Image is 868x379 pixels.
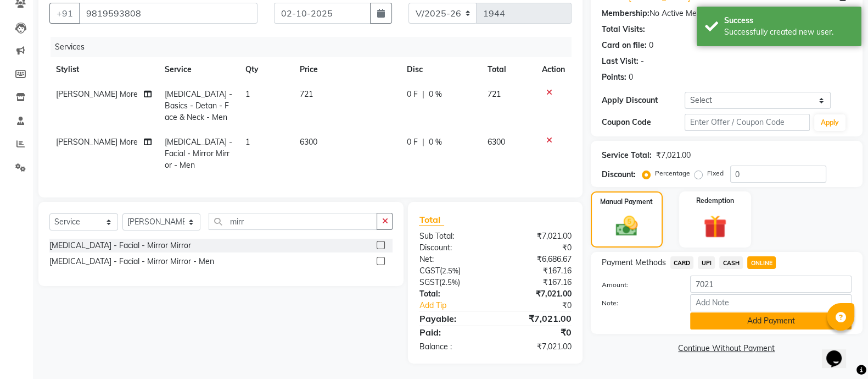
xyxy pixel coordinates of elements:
div: ₹6,686.67 [495,254,580,265]
div: Balance : [411,341,495,353]
button: Apply [814,114,845,131]
span: 0 F [407,136,418,148]
div: Total Visits: [602,24,645,35]
div: ₹7,021.00 [495,341,580,353]
span: 721 [488,89,501,99]
div: Paid: [411,326,495,339]
div: ₹167.16 [495,265,580,277]
span: 6300 [300,137,317,147]
span: 1 [245,137,250,147]
img: _gift.svg [696,212,733,241]
input: Enter Offer / Coupon Code [685,114,810,131]
div: [MEDICAL_DATA] - Facial - Mirror Mirror [49,240,191,251]
img: _cash.svg [609,213,645,239]
div: Discount: [411,242,495,254]
div: Total: [411,288,495,300]
div: Successfully created new user. [724,26,853,38]
span: [MEDICAL_DATA] -Basics - Detan - Face & Neck - Men [165,89,232,122]
a: Continue Without Payment [593,343,860,354]
a: Add Tip [411,300,509,311]
div: No Active Membership [602,8,852,19]
label: Fixed [707,168,724,178]
div: Services [51,37,580,57]
span: 0 F [407,89,418,100]
th: Total [481,57,535,82]
div: Card on file: [602,40,647,51]
label: Note: [593,298,682,308]
div: Payable: [411,312,495,325]
span: Total [419,214,444,226]
span: [PERSON_NAME] More [56,137,138,147]
th: Qty [239,57,293,82]
label: Manual Payment [600,197,653,207]
span: CGST [419,266,439,276]
div: Last Visit: [602,56,639,67]
span: | [422,136,424,148]
input: Amount [690,276,852,293]
span: UPI [698,256,715,269]
span: 2.5% [441,266,458,275]
button: +91 [49,3,80,24]
button: Add Payment [690,312,852,329]
input: Search by Name/Mobile/Email/Code [79,3,257,24]
div: Net: [411,254,495,265]
div: Service Total: [602,150,652,161]
div: ₹0 [509,300,580,311]
div: [MEDICAL_DATA] - Facial - Mirror Mirror - Men [49,256,214,267]
span: 2.5% [441,278,457,287]
th: Price [293,57,400,82]
div: Membership: [602,8,649,19]
span: [MEDICAL_DATA] - Facial - Mirror Mirror - Men [165,137,232,170]
span: 0 % [429,89,442,100]
div: ₹7,021.00 [656,150,691,161]
th: Service [158,57,239,82]
span: 1 [245,89,250,99]
div: Points: [602,72,626,83]
div: 0 [629,72,633,83]
span: 0 % [429,136,442,148]
div: ₹0 [495,242,580,254]
div: Success [724,15,853,26]
iframe: chat widget [822,335,857,368]
span: SGST [419,277,439,287]
label: Amount: [593,280,682,290]
th: Action [535,57,572,82]
span: 721 [300,89,313,99]
th: Stylist [49,57,158,82]
span: CASH [719,256,743,269]
span: ONLINE [747,256,776,269]
input: Search or Scan [209,213,377,230]
div: ₹7,021.00 [495,312,580,325]
label: Percentage [655,168,690,178]
div: 0 [649,40,653,51]
div: Sub Total: [411,230,495,242]
span: [PERSON_NAME] More [56,89,138,99]
div: ( ) [411,277,495,288]
div: - [641,56,644,67]
div: ₹7,021.00 [495,288,580,300]
div: ₹0 [495,326,580,339]
div: Apply Discount [602,95,685,106]
label: Redemption [696,196,734,206]
div: ( ) [411,265,495,277]
span: | [422,89,424,100]
span: CARD [670,256,694,269]
th: Disc [400,57,481,82]
div: ₹7,021.00 [495,230,580,242]
span: Payment Methods [602,257,666,268]
div: ₹167.16 [495,277,580,288]
input: Add Note [690,294,852,311]
div: Coupon Code [602,117,685,128]
div: Discount: [602,169,636,180]
span: 6300 [488,137,505,147]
